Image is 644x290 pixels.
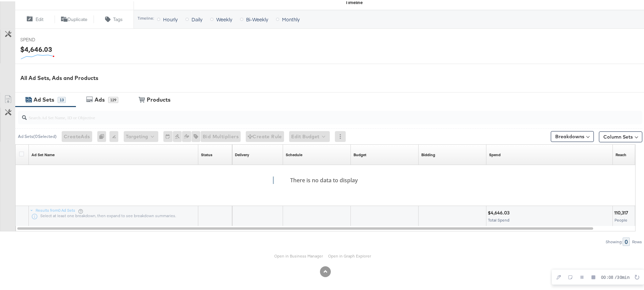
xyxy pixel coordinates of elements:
[108,96,118,102] div: 129
[246,15,268,21] span: Bi-Weekly
[286,151,302,156] div: Schedule
[354,151,366,156] div: Budget
[34,95,54,102] div: Ad Sets
[551,130,594,141] button: Breakdowns
[616,151,626,156] a: The number of people your ad was served to.
[94,14,134,22] button: Tags
[605,238,623,243] div: Showing:
[201,151,213,156] a: Shows the current state of your Ad Set.
[275,252,323,257] a: Open in Business Manager
[192,15,202,21] span: Daily
[67,15,87,21] span: Duplicate
[328,252,371,257] a: Open in Graph Explorer
[27,107,585,120] input: Search Ad Set Name, ID or Objective
[58,96,66,102] div: 13
[489,151,501,156] a: The total amount spent to date.
[201,151,213,156] div: Status
[97,130,109,141] div: 0
[113,15,123,21] span: Tags
[282,15,300,21] span: Monthly
[235,151,249,156] a: Reflects the ability of your Ad Set to achieve delivery based on ad states, schedule and budget.
[616,151,626,156] div: Reach
[599,130,642,141] button: Column Sets
[163,15,178,21] span: Hourly
[20,43,52,53] div: $4,646.03
[421,151,435,156] a: Shows your bid and optimisation settings for this Ad Set.
[421,151,435,156] div: Bidding
[216,15,232,21] span: Weekly
[137,15,154,19] div: Timeline:
[32,151,55,156] div: Ad Set Name
[489,151,501,156] div: Spend
[623,236,630,245] div: 0
[632,238,642,243] div: Rows
[95,95,105,102] div: Ads
[286,151,302,156] a: Shows when your Ad Set is scheduled to deliver.
[32,151,55,156] a: Your Ad Set name.
[354,151,366,156] a: Shows the current budget of Ad Set.
[18,132,57,138] div: Ad Sets ( 0 Selected)
[36,15,43,21] span: Edit
[15,14,55,22] button: Edit
[55,14,94,22] button: Duplicate
[273,175,369,183] h4: There is no data to display
[235,151,249,156] div: Delivery
[20,35,71,42] span: SPEND
[147,95,170,102] div: Products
